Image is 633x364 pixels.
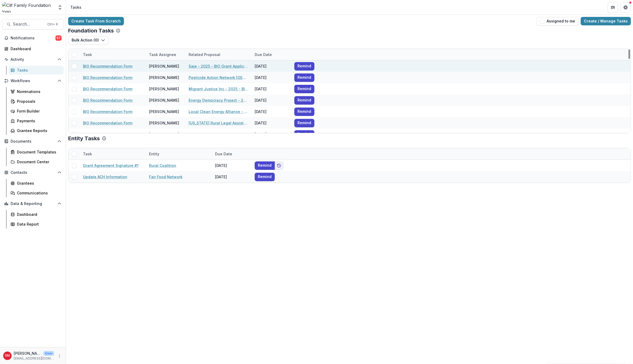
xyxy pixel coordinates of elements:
p: [EMAIL_ADDRESS][DOMAIN_NAME] [14,356,54,361]
a: Rural Coalition [149,163,176,168]
div: Entity [146,148,212,160]
a: Saje - 2025 - BIO Grant Application [189,63,248,69]
div: Data Report [17,221,59,227]
a: Dashboard [8,210,64,219]
a: Proposals [8,97,64,106]
div: [DATE] [252,106,291,117]
button: Remind [294,119,314,127]
button: Open Contacts [2,168,64,177]
a: Tasks [8,66,64,74]
a: BIO Recommendation Form [83,109,132,114]
a: Dashboard [2,44,64,53]
div: Dashboard [11,46,59,52]
div: [DATE] [252,72,291,83]
a: Energy Democracy Project - 2025 - BIO Grant Application [189,97,248,103]
a: BIO Recommendation Form [83,63,132,69]
a: Reclaim Our Power: Utility Justice Campaign - 2025 - BIO Grant Application [189,132,248,137]
span: Contacts [11,170,55,175]
a: [US_STATE] Rural Legal Assistance Foundation - 2025 - BIO Grant Application [189,120,248,126]
div: Related Proposal [185,49,252,60]
div: [DATE] [212,171,252,183]
div: Task Assignee [146,49,185,60]
div: Entity [146,151,162,157]
button: Open Activity [2,55,64,64]
div: Due Date [212,148,252,160]
div: Dashboard [17,212,59,217]
a: BIO Recommendation Form [83,75,132,80]
div: Payments [17,118,59,124]
div: Form Builder [17,108,59,114]
a: Local Clean Energy Alliance - 2025 - BIO Grant Application [189,109,248,114]
a: Grant Agreement Signature #1 [83,163,138,168]
p: [PERSON_NAME] [14,351,41,356]
a: BIO Recommendation Form [83,97,132,103]
div: Grantees [17,180,59,186]
div: [PERSON_NAME] [149,132,179,137]
span: 57 [55,35,62,41]
div: Due Date [252,52,275,57]
div: [PERSON_NAME] [149,75,179,80]
a: Fair Food Network [149,174,183,180]
div: [DATE] [252,95,291,106]
button: Remind [255,173,275,181]
a: BIO Recommendation Form [83,132,132,137]
div: Task [80,148,146,160]
div: Task [80,52,95,57]
button: Open Documents [2,137,64,146]
p: Entity Tasks [68,135,100,142]
button: Remind [294,130,314,139]
div: [PERSON_NAME] [149,63,179,69]
a: Pesticide Action Network [GEOGRAPHIC_DATA] - 2025 - BIO Grant Application [189,75,248,80]
a: Grantee Reports [8,126,64,135]
div: Task [80,151,95,157]
div: [DATE] [252,129,291,140]
div: Task [80,49,146,60]
div: [PERSON_NAME] [149,86,179,92]
img: Clif Family Foundation logo [2,2,54,13]
nav: breadcrumb [68,3,83,11]
div: [PERSON_NAME] [149,109,179,114]
a: Data Report [8,220,64,228]
button: Search... [2,19,64,30]
button: Remind [255,161,275,170]
div: [DATE] [252,83,291,95]
a: BIO Recommendation Form [83,86,132,92]
div: [DATE] [252,117,291,129]
a: Document Templates [8,148,64,156]
button: Assigned to me [536,17,579,25]
a: Grantees [8,179,64,188]
button: Remind [294,108,314,116]
button: Notifications57 [2,34,64,42]
div: [PERSON_NAME] [149,120,179,126]
a: Document Center [8,157,64,166]
div: Due Date [252,49,291,60]
div: Due Date [212,151,235,157]
span: Workflows [11,79,55,83]
div: Communications [17,190,59,196]
div: Proposals [17,99,59,104]
button: Open Data & Reporting [2,199,64,208]
span: Activity [11,57,55,62]
div: Nominations [17,89,59,94]
a: Update ACH Information [83,174,127,180]
button: Remind [294,62,314,71]
div: Grantee Reports [17,128,59,133]
a: Nominations [8,87,64,96]
button: Remind [294,73,314,82]
span: Documents [11,139,55,144]
div: Related Proposal [185,52,224,57]
div: Document Templates [17,149,59,155]
p: Foundation Tasks [68,27,114,34]
button: Get Help [620,2,631,13]
a: Form Builder [8,107,64,115]
button: Partners [608,2,618,13]
button: More [56,353,63,359]
div: [DATE] [252,60,291,72]
button: Remind [294,85,314,93]
a: Create / Manage Tasks [581,17,631,25]
div: Tasks [17,67,59,73]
